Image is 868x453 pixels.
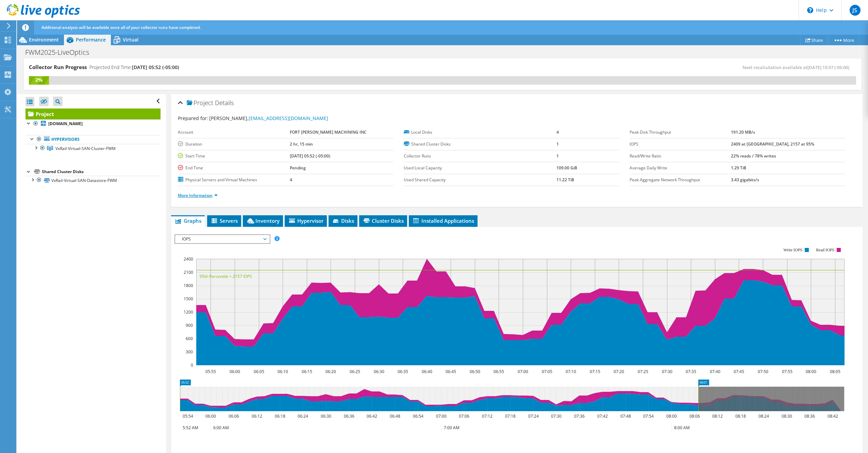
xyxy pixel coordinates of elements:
[251,413,262,419] text: 06:12
[22,49,100,56] h1: FWM2025-LiveOptics
[404,141,556,148] label: Shared Cluster Disks
[332,217,354,224] span: Disks
[366,413,377,419] text: 06:42
[297,413,308,419] text: 06:24
[551,413,561,419] text: 07:30
[229,369,240,374] text: 06:00
[178,177,290,183] label: Physical Servers and Virtual Machines
[731,129,755,135] b: 191.20 MB/s
[274,413,285,419] text: 06:18
[469,369,480,374] text: 06:50
[186,349,193,355] text: 300
[556,129,559,135] b: 4
[421,369,432,374] text: 06:40
[505,413,515,419] text: 07:18
[804,413,815,419] text: 08:36
[26,119,161,128] a: [DOMAIN_NAME]
[26,144,161,153] a: VxRail-Virtual-SAN-Cluster-FWM
[620,413,631,419] text: 07:48
[412,217,474,224] span: Installed Applications
[731,165,746,171] b: 1.29 TiB
[389,413,400,419] text: 06:48
[397,369,408,374] text: 06:35
[55,146,116,151] span: VxRail-Virtual-SAN-Cluster-FWM
[742,64,853,70] span: Next recalculation available at
[630,165,731,171] label: Average Daily Write
[565,369,576,374] text: 07:10
[556,177,574,183] b: 11.22 TiB
[816,248,834,252] text: Read IOPS
[325,369,336,374] text: 06:20
[541,369,552,374] text: 07:05
[731,141,814,147] b: 2409 at [GEOGRAPHIC_DATA], 2157 at 95%
[662,369,672,374] text: 07:30
[589,369,600,374] text: 07:15
[290,177,292,183] b: 4
[184,256,193,262] text: 2400
[666,413,677,419] text: 08:00
[184,309,193,315] text: 1200
[556,165,577,171] b: 109.00 GiB
[301,369,312,374] text: 06:15
[205,413,216,419] text: 06:00
[26,135,161,144] a: Hypervisors
[637,369,648,374] text: 07:25
[186,336,193,341] text: 600
[436,413,446,419] text: 07:00
[783,248,802,252] text: Write IOPS
[184,283,193,288] text: 1800
[290,129,367,135] b: FORT [PERSON_NAME] MACHINING INC
[178,192,218,198] a: More Information
[731,153,776,159] b: 22% reads / 78% writes
[404,177,556,183] label: Used Shared Capacity
[178,115,208,121] label: Prepared for:
[373,369,384,374] text: 06:30
[205,369,216,374] text: 05:55
[178,165,290,171] label: End Time
[182,413,193,419] text: 05:54
[344,413,354,419] text: 06:36
[187,100,213,106] span: Project
[246,217,280,224] span: Inventory
[458,413,469,419] text: 07:06
[41,24,201,30] span: Additional analysis will be available once all of your collector runs have completed.
[710,369,720,374] text: 07:40
[685,369,696,374] text: 07:35
[191,362,193,368] text: 0
[828,35,859,45] a: More
[76,36,106,43] span: Performance
[29,76,49,84] div: 2%
[404,165,556,171] label: Used Local Capacity
[178,129,290,136] label: Account
[253,369,264,374] text: 06:05
[830,369,840,374] text: 08:05
[517,369,528,374] text: 07:00
[290,141,313,147] b: 2 hr, 15 min
[290,153,330,159] b: [DATE] 05:52 (-05:00)
[731,177,759,183] b: 3.43 gigabits/s
[200,273,252,279] text: 95th Percentile = 2157 IOPS
[630,153,731,160] label: Read/Write Ratio
[643,413,653,419] text: 07:54
[807,7,813,13] svg: \n
[349,369,360,374] text: 06:25
[42,168,161,176] div: Shared Cluster Disks
[404,153,556,160] label: Collector Runs
[630,177,731,183] label: Peak Aggregate Network Throughput
[597,413,607,419] text: 07:42
[689,413,700,419] text: 08:06
[26,108,161,119] a: Project
[89,64,179,71] h4: Projected End Time:
[363,217,404,224] span: Cluster Disks
[733,369,744,374] text: 07:45
[712,413,722,419] text: 08:12
[800,35,828,45] a: Share
[132,64,179,70] span: [DATE] 05:52 (-05:00)
[482,413,492,419] text: 07:12
[178,153,290,160] label: Start Time
[613,369,624,374] text: 07:20
[556,141,559,147] b: 1
[215,99,234,107] span: Details
[528,413,538,419] text: 07:24
[735,413,746,419] text: 08:18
